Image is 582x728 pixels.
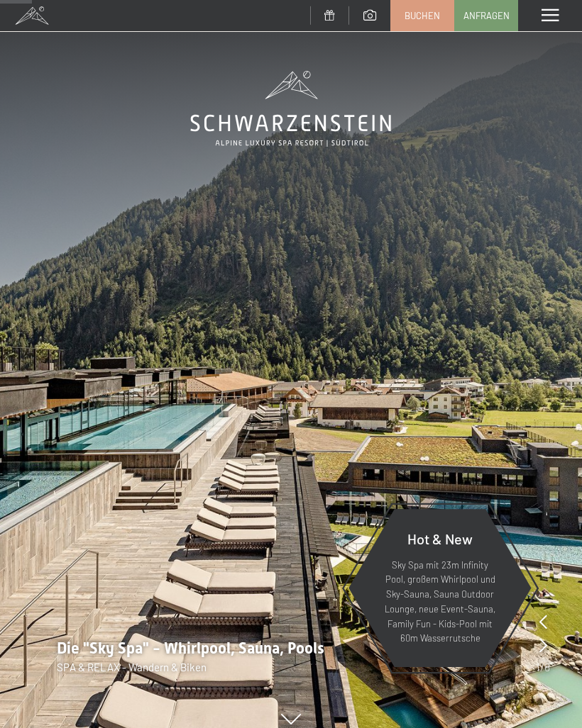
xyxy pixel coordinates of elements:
a: Anfragen [455,1,517,30]
span: Buchen [405,9,440,22]
span: Die "Sky Spa" - Whirlpool, Sauna, Pools [57,639,324,657]
a: Hot & New Sky Spa mit 23m Infinity Pool, großem Whirlpool und Sky-Sauna, Sauna Outdoor Lounge, ne... [348,508,532,668]
span: 8 [544,659,550,675]
span: Hot & New [407,530,473,547]
span: / [540,659,544,675]
span: 1 [536,659,540,675]
span: Anfragen [463,9,510,22]
span: SPA & RELAX - Wandern & Biken [57,661,207,673]
p: Sky Spa mit 23m Infinity Pool, großem Whirlpool und Sky-Sauna, Sauna Outdoor Lounge, neue Event-S... [383,558,497,646]
a: Buchen [391,1,454,30]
